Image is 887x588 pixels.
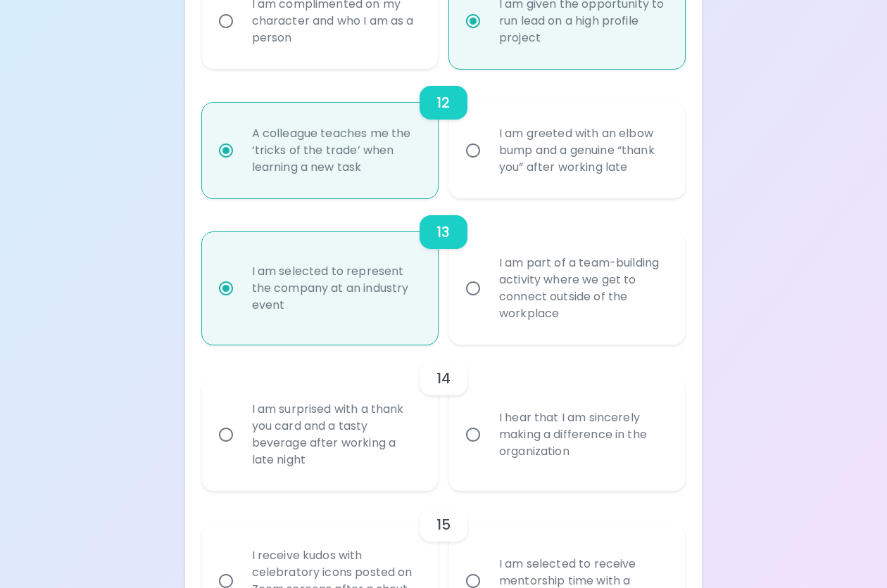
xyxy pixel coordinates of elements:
[241,108,430,193] div: A colleague teaches me the ‘tricks of the trade’ when learning a new task
[488,108,677,193] div: I am greeted with an elbow bump and a genuine “thank you” after working late
[488,238,677,339] div: I am part of a team-building activity where we get to connect outside of the workplace
[241,384,430,485] div: I am surprised with a thank you card and a tasty beverage after working a late night
[436,367,451,390] h6: 14
[436,513,451,536] h6: 15
[436,221,450,243] h6: 13
[436,91,450,114] h6: 12
[488,392,677,477] div: I hear that I am sincerely making a difference in the organization
[202,345,686,491] div: choice-group-check
[202,198,686,345] div: choice-group-check
[202,69,686,198] div: choice-group-check
[241,246,430,331] div: I am selected to represent the company at an industry event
